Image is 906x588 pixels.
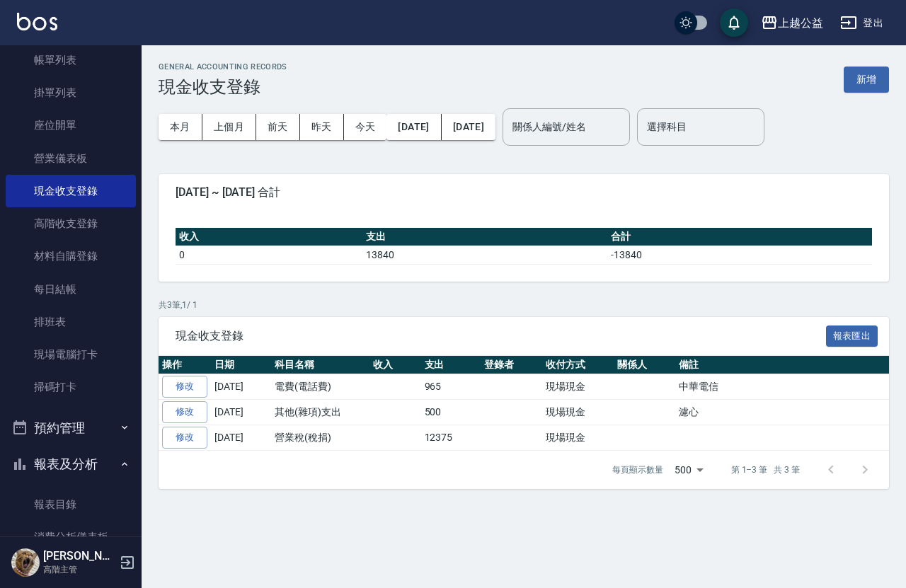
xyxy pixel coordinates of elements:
[542,400,614,425] td: 現場現金
[202,114,256,140] button: 上個月
[162,427,207,449] a: 修改
[6,306,136,338] a: 排班表
[176,185,872,200] span: [DATE] ~ [DATE] 合計
[6,338,136,371] a: 現場電腦打卡
[159,114,202,140] button: 本月
[211,425,271,450] td: [DATE]
[211,374,271,400] td: [DATE]
[421,400,481,425] td: 500
[614,356,675,374] th: 關係人
[344,114,387,140] button: 今天
[6,273,136,306] a: 每日結帳
[43,549,115,563] h5: [PERSON_NAME]
[755,8,829,38] button: 上越公益
[826,325,878,347] button: 報表匯出
[271,400,369,425] td: 其他(雜項)支出
[162,401,207,423] a: 修改
[256,114,300,140] button: 前天
[159,356,211,374] th: 操作
[271,356,369,374] th: 科目名稱
[162,376,207,398] a: 修改
[211,356,271,374] th: 日期
[607,228,872,246] th: 合計
[720,8,748,37] button: save
[176,228,362,246] th: 收入
[421,356,481,374] th: 支出
[6,109,136,142] a: 座位開單
[844,67,889,93] button: 新增
[6,44,136,76] a: 帳單列表
[176,246,362,264] td: 0
[542,356,614,374] th: 收付方式
[612,463,663,476] p: 每頁顯示數量
[6,142,136,175] a: 營業儀表板
[6,76,136,109] a: 掛單列表
[362,228,607,246] th: 支出
[6,175,136,207] a: 現金收支登錄
[6,488,136,521] a: 報表目錄
[442,114,495,140] button: [DATE]
[159,77,287,97] h3: 現金收支登錄
[159,299,889,311] p: 共 3 筆, 1 / 1
[826,328,878,342] a: 報表匯出
[731,463,800,476] p: 第 1–3 筆 共 3 筆
[386,114,441,140] button: [DATE]
[159,62,287,71] h2: GENERAL ACCOUNTING RECORDS
[481,356,542,374] th: 登錄者
[369,356,421,374] th: 收入
[43,563,115,576] p: 高階主管
[844,72,889,86] a: 新增
[542,425,614,450] td: 現場現金
[421,374,481,400] td: 965
[6,521,136,553] a: 消費分析儀表板
[6,446,136,483] button: 報表及分析
[6,410,136,446] button: 預約管理
[421,425,481,450] td: 12375
[11,548,40,577] img: Person
[6,371,136,403] a: 掃碼打卡
[271,425,369,450] td: 營業稅(稅捐)
[362,246,607,264] td: 13840
[835,10,889,36] button: 登出
[271,374,369,400] td: 電費(電話費)
[6,207,136,240] a: 高階收支登錄
[778,14,823,32] div: 上越公益
[300,114,344,140] button: 昨天
[6,240,136,272] a: 材料自購登錄
[542,374,614,400] td: 現場現金
[17,13,57,30] img: Logo
[176,329,826,343] span: 現金收支登錄
[669,451,709,489] div: 500
[607,246,872,264] td: -13840
[211,400,271,425] td: [DATE]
